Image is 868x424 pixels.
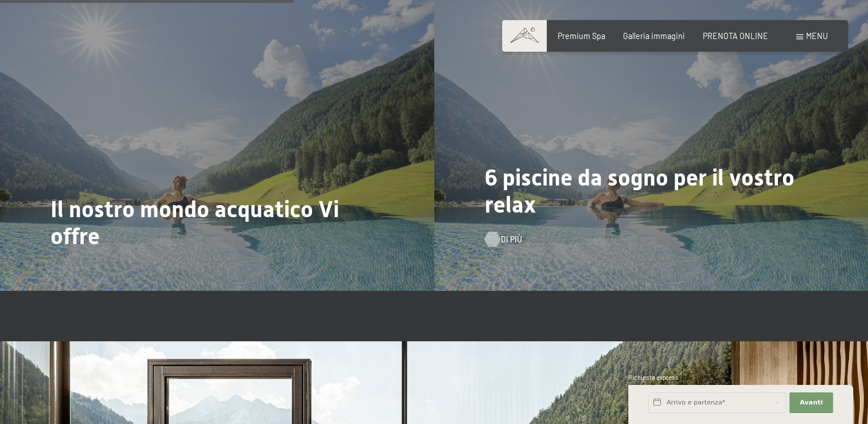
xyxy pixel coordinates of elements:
[800,398,823,407] span: Avanti
[789,392,833,413] button: Avanti
[50,196,339,250] span: Il nostro mondo acquatico Vi offre
[623,31,685,41] a: Galleria immagini
[806,31,828,41] span: Menu
[628,373,679,381] span: Richiesta express
[703,31,768,41] a: PRENOTA ONLINE
[501,234,522,245] span: Di più
[558,31,605,41] a: Premium Spa
[485,164,795,218] span: 6 piscine da sogno per il vostro relax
